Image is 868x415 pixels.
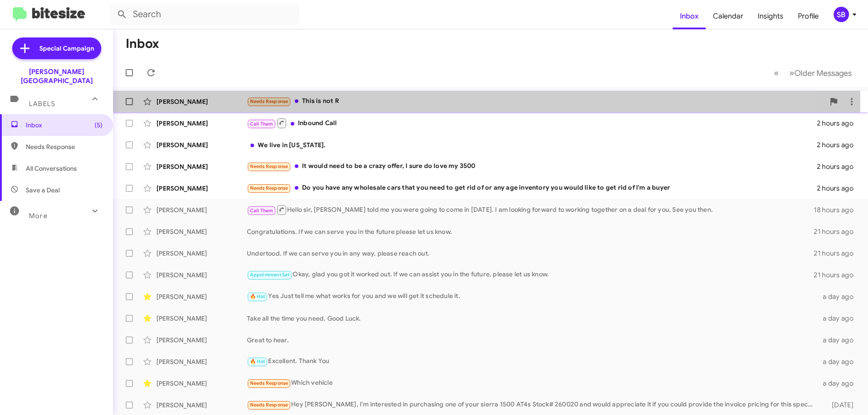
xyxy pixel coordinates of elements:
a: Special Campaign [12,37,101,59]
div: 2 hours ago [817,162,861,171]
div: [PERSON_NAME] [156,357,247,366]
span: » [789,67,794,79]
div: 21 hours ago [814,270,861,280]
div: [PERSON_NAME] [156,292,247,301]
div: Excellent. Thank You [247,356,817,367]
div: [PERSON_NAME] [156,119,247,128]
div: 18 hours ago [814,205,861,214]
span: Call Them [250,121,274,127]
div: Okay, glad you got it worked out. If we can assist you in the future, please let us know. [247,270,814,280]
a: Inbox [673,3,706,29]
div: [DATE] [817,401,861,410]
span: Save a Deal [26,186,60,195]
span: Call Them [250,208,274,214]
div: Take all the time you need. Good Luck. [247,314,817,323]
span: Appointment Set [250,272,290,278]
div: We live in [US_STATE]. [247,140,817,149]
nav: Page navigation example [769,64,857,82]
div: [PERSON_NAME] [156,162,247,171]
div: Undertood. If we can serve you in any way, please reach out. [247,249,814,258]
div: Do you have any wholesale cars that you need to get rid of or any age inventory you would like to... [247,183,817,193]
div: a day ago [817,379,861,388]
div: a day ago [817,336,861,345]
button: Next [784,64,857,82]
span: Special Campaign [39,44,94,53]
span: Older Messages [794,68,852,78]
div: Which vehicle [247,378,817,388]
div: a day ago [817,292,861,301]
span: Labels [29,100,55,108]
span: 🔥 Hot [250,294,265,299]
div: Inbound Call [247,117,817,129]
a: Calendar [706,3,750,29]
div: Congratulations. If we can serve you in the future please let us know. [247,227,814,236]
div: Hey [PERSON_NAME], I'm interested in purchasing one of your sierra 1500 AT4s Stock# 260020 and wo... [247,400,817,410]
span: Needs Response [250,402,288,408]
div: a day ago [817,357,861,366]
span: Needs Response [26,142,103,151]
div: SB [834,7,849,22]
div: [PERSON_NAME] [156,184,247,193]
a: Insights [750,3,791,29]
span: (5) [94,121,103,130]
div: [PERSON_NAME] [156,379,247,388]
span: All Conversations [26,164,77,173]
div: 2 hours ago [817,119,861,128]
div: [PERSON_NAME] [156,227,247,236]
span: Needs Response [250,163,288,169]
input: Search [109,4,299,25]
div: [PERSON_NAME] [156,314,247,323]
a: Profile [791,3,826,29]
div: [PERSON_NAME] [156,270,247,280]
h1: Inbox [126,37,159,51]
div: [PERSON_NAME] [156,140,247,149]
div: Hello sir, [PERSON_NAME] told me you were going to come in [DATE]. I am looking forward to workin... [247,204,814,215]
button: SB [826,7,858,22]
button: Previous [769,64,784,82]
div: Yes Just tell me what works for you and we will get it schedule it. [247,291,817,302]
span: Needs Response [250,98,288,104]
div: This is not R [247,96,825,107]
div: 21 hours ago [814,227,861,236]
div: a day ago [817,314,861,323]
span: Needs Response [250,380,288,386]
span: « [774,67,779,79]
span: More [29,212,47,220]
div: It would need to be a crazy offer, I sure do love my 3500 [247,161,817,172]
span: Inbox [26,121,103,130]
div: [PERSON_NAME] [156,205,247,214]
div: [PERSON_NAME] [156,401,247,410]
div: 2 hours ago [817,140,861,149]
div: [PERSON_NAME] [156,249,247,258]
span: 🔥 Hot [250,359,265,364]
div: 21 hours ago [814,249,861,258]
span: Needs Response [250,185,288,191]
div: Great to hear. [247,336,817,345]
div: 2 hours ago [817,184,861,193]
div: [PERSON_NAME] [156,97,247,106]
div: [PERSON_NAME] [156,336,247,345]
